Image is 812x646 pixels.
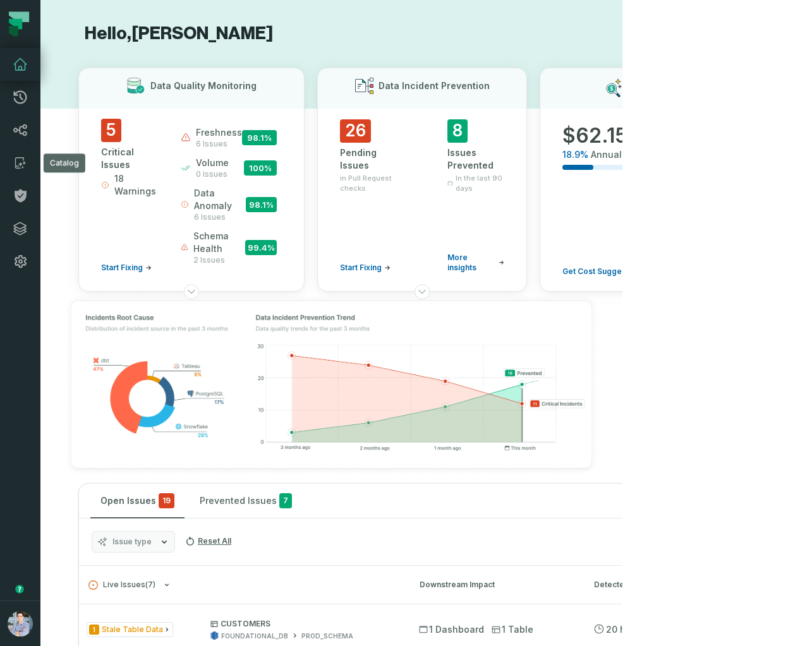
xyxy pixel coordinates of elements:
span: in Pull Request checks [340,173,397,193]
button: Issue type [92,531,175,553]
span: 100 % [244,160,277,176]
span: freshness [196,126,242,139]
span: More insights [447,253,496,273]
span: 8 [447,119,468,143]
span: volume [196,157,229,169]
div: Issues Prevented [447,147,504,172]
button: Prevented Issues [190,484,302,518]
h1: Hello, [PERSON_NAME] [78,23,585,45]
span: Severity [89,625,99,635]
span: Get Cost Suggestions [562,266,645,277]
span: critical issues and errors combined [159,493,174,508]
span: In the last 90 days [456,173,504,193]
div: Downstream Impact [420,579,571,590]
div: Tooltip anchor [14,583,25,595]
span: 1 Table [492,623,533,636]
span: 5 [101,119,121,142]
span: 18.9 % [562,148,588,161]
span: $ 62.15K [562,123,641,148]
button: Live Issues(7) [88,580,397,590]
span: 6 issues [196,139,242,149]
a: Start Fixing [340,263,391,273]
span: 1 Dashboard [419,623,484,636]
span: Start Fixing [101,263,143,273]
span: Annual savings [591,148,659,161]
div: PROD_SCHEMA [301,631,353,641]
div: Pending Issues [340,147,397,172]
button: Data Quality Monitoring5Critical Issues18 WarningsStart Fixingfreshness6 issues98.1%volume0 issue... [78,68,305,292]
span: 98.1 % [242,130,277,145]
span: Start Fixing [340,263,382,273]
img: Top graphs 1 [53,283,610,487]
span: 18 Warnings [114,172,158,198]
div: FOUNDATIONAL_DB [221,631,288,641]
span: Issue Type [87,622,173,638]
h3: Data Quality Monitoring [150,80,257,92]
span: 0 issues [196,169,229,179]
span: data anomaly [194,187,245,212]
span: 2 issues [193,255,245,265]
h3: Data Incident Prevention [379,80,490,92]
span: Issue type [112,537,152,547]
div: Detected [594,579,670,590]
button: Cost Savings$62.15K/year18.9%Annual savings$329.66K/yearGet Cost Suggestions [540,68,749,292]
p: CUSTOMERS [210,619,396,629]
span: 99.4 % [245,240,277,255]
span: 98.1 % [246,197,277,212]
span: 6 issues [194,212,245,222]
div: Critical Issues [101,146,158,171]
span: 7 [279,493,292,508]
relative-time: Sep 4, 2025, 11:15 AM MDT [606,624,665,635]
button: Reset All [180,531,236,551]
a: Get Cost Suggestions [562,266,653,277]
div: Catalog [44,153,85,172]
img: avatar of Alon Nafta [8,611,33,637]
button: Open Issues [90,484,185,518]
span: Live Issues ( 7 ) [88,580,155,590]
span: schema health [193,230,245,255]
span: 26 [340,119,371,143]
button: Data Incident Prevention26Pending Issuesin Pull Request checksStart Fixing8Issues PreventedIn the... [317,68,527,292]
a: Start Fixing [101,263,152,273]
a: More insights [447,253,504,273]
